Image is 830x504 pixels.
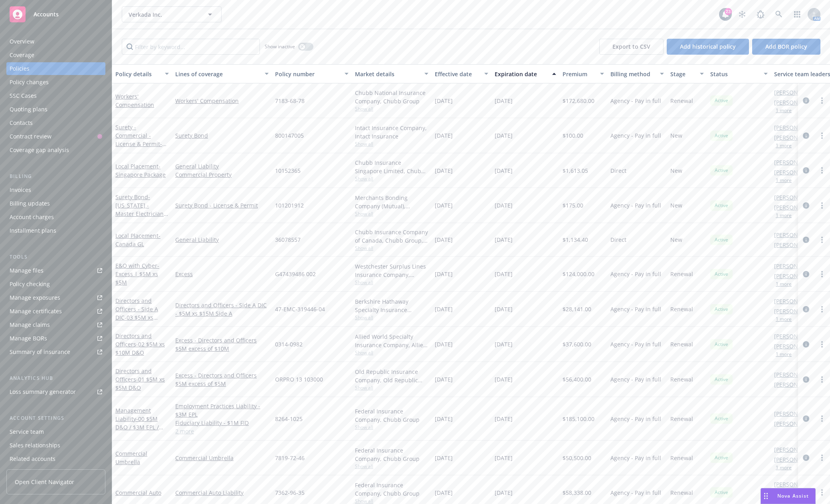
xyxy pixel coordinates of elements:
div: Related accounts [10,453,55,465]
span: [DATE] [495,97,513,105]
span: $100.00 [563,131,583,140]
span: [DATE] [435,270,453,278]
a: 2 more [175,427,269,435]
span: Show inactive [265,43,295,50]
div: Contacts [10,117,33,129]
span: Renewal [670,305,693,313]
a: [PERSON_NAME] [774,193,819,202]
a: [PERSON_NAME] [774,168,819,176]
span: $124,000.00 [563,270,594,278]
div: Federal Insurance Company, Chubb Group [355,481,428,498]
a: General Liability [175,162,269,170]
a: Commercial Property [175,170,269,179]
div: Manage claims [10,318,50,331]
a: Contacts [6,117,105,129]
div: Policy details [115,70,160,78]
a: Switch app [789,6,805,22]
span: 800147005 [275,131,304,140]
span: Agency - Pay in full [610,201,661,210]
span: New [670,131,682,140]
span: 7819-72-46 [275,454,305,462]
a: Workers' Compensation [115,93,154,109]
span: Open Client Navigator [15,478,74,486]
div: Intact Insurance Company, Intact Insurance [355,124,428,140]
div: Old Republic Insurance Company, Old Republic General Insurance Group [355,368,428,384]
div: Market details [355,70,420,78]
span: Renewal [670,270,693,278]
span: Show all [355,384,428,391]
div: Policy checking [10,278,50,291]
span: [DATE] [435,201,453,210]
div: Coverage gap analysis [10,144,69,156]
span: $172,680.00 [563,97,594,105]
a: Contract review [6,130,105,143]
span: Renewal [670,97,693,105]
a: more [817,340,827,349]
span: Show all [355,349,428,356]
a: Directors and Officers - Side A DIC - $5M xs $15M Side A [175,301,269,318]
span: [DATE] [495,235,513,244]
a: Report a Bug [753,6,769,22]
div: Chubb Insurance Singapore Limited, Chubb Group [355,158,428,175]
span: $50,500.00 [563,454,591,462]
button: Billing method [607,64,667,83]
span: Renewal [670,340,693,348]
span: 101201912 [275,201,304,210]
a: Employment Practices Liability - $3M EPL [175,402,269,419]
a: Account charges [6,211,105,223]
a: Workers' Compensation [175,97,269,105]
span: $185,100.00 [563,415,594,423]
a: [PERSON_NAME] [774,455,819,464]
button: Verkada Inc. [122,6,222,22]
button: 1 more [776,213,792,218]
a: circleInformation [801,201,811,210]
a: Local Placement [115,232,160,248]
a: more [817,131,827,140]
div: Status [710,70,759,78]
button: 1 more [776,282,792,287]
a: Search [771,6,787,22]
a: Surety - Commercial - License & Permit [115,123,169,173]
span: Renewal [670,488,693,497]
div: Effective date [435,70,479,78]
span: G47439486 002 [275,270,316,278]
span: Show all [355,424,428,431]
a: Commercial Umbrella [115,450,147,466]
button: Effective date [432,64,491,83]
a: Policies [6,62,105,75]
a: Fiduciary Liability - $1M FID [175,419,269,427]
div: Billing method [610,70,655,78]
span: Nova Assist [777,492,809,499]
span: $1,134.40 [563,235,588,244]
span: Agency - Pay in full [610,97,661,105]
div: Billing [6,172,105,180]
div: Premium [563,70,595,78]
span: - 02 $5M xs $10M D&O [115,340,165,356]
div: Policy number [275,70,340,78]
span: 36078557 [275,235,301,244]
a: [PERSON_NAME] [774,419,819,428]
span: 7183-68-78 [275,97,305,105]
span: [DATE] [495,131,513,140]
a: Stop snowing [734,6,750,22]
span: $56,400.00 [563,375,591,383]
span: Agency - Pay in full [610,415,661,423]
a: circleInformation [801,414,811,423]
a: [PERSON_NAME] [774,370,819,379]
div: Quoting plans [10,103,48,116]
span: Show all [355,175,428,182]
a: Loss summary generator [6,385,105,398]
button: 1 more [776,352,792,357]
span: - [US_STATE] - Master Electrician Contractors License Bond [115,193,168,234]
span: Show all [355,245,428,251]
button: Nova Assist [761,488,816,504]
div: Account settings [6,414,105,422]
a: more [817,166,827,175]
a: Directors and Officers [115,367,165,391]
a: Manage claims [6,318,105,331]
span: Active [713,415,729,422]
button: Expiration date [491,64,559,83]
div: Allied World Specialty Insurance Company, Allied World Assurance Company (AWAC), RT Specialty Ins... [355,332,428,349]
span: [DATE] [495,454,513,462]
div: SSC Cases [10,89,37,102]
